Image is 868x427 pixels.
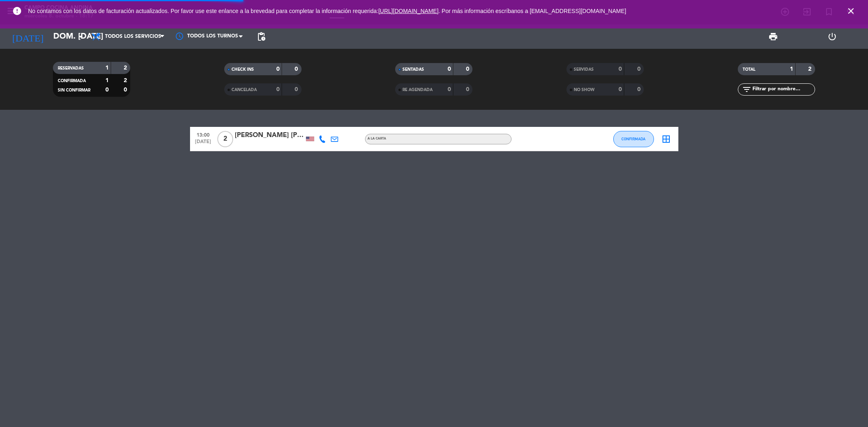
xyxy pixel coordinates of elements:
strong: 0 [619,87,622,92]
i: filter_list [742,85,752,94]
strong: 0 [295,87,300,92]
span: CONFIRMADA [621,137,645,141]
strong: 1 [105,78,109,83]
strong: 2 [124,65,129,71]
div: LOG OUT [802,24,862,49]
span: RE AGENDADA [402,88,433,92]
span: SENTADAS [402,68,424,72]
strong: 0 [448,66,451,72]
span: No contamos con los datos de facturación actualizados. Por favor use este enlance a la brevedad p... [28,8,626,14]
strong: 2 [808,66,813,72]
button: CONFIRMADA [613,131,654,147]
strong: 0 [619,66,622,72]
i: arrow_drop_down [76,32,85,41]
strong: 0 [105,87,109,93]
span: pending_actions [256,32,266,41]
strong: 0 [637,87,642,92]
strong: 0 [637,66,642,72]
a: [URL][DOMAIN_NAME] [378,8,439,14]
strong: 0 [466,66,471,72]
span: [DATE] [193,139,213,148]
i: error [12,6,22,16]
strong: 0 [124,87,129,93]
i: close [846,6,856,16]
span: TOTAL [743,68,755,72]
strong: 1 [105,65,109,71]
span: CHECK INS [232,68,254,72]
strong: 0 [448,87,451,92]
span: SERVIDAS [574,68,594,72]
strong: 1 [790,66,793,72]
span: NO SHOW [574,88,595,92]
span: A la carta [367,137,386,140]
div: [PERSON_NAME] [PERSON_NAME] [235,130,304,141]
span: CONFIRMADA [58,79,86,83]
strong: 2 [124,78,129,83]
span: CANCELADA [232,88,257,92]
i: power_settings_new [827,32,837,41]
strong: 0 [466,87,471,92]
i: [DATE] [6,28,49,46]
span: 13:00 [193,130,213,139]
strong: 0 [276,66,280,72]
strong: 0 [276,87,280,92]
span: print [768,32,778,41]
strong: 0 [295,66,300,72]
span: RESERVADAS [58,66,84,70]
span: Todos los servicios [105,34,161,39]
span: SIN CONFIRMAR [58,88,90,92]
i: border_all [661,134,671,144]
span: 2 [217,131,233,147]
input: Filtrar por nombre... [752,85,815,94]
a: . Por más información escríbanos a [EMAIL_ADDRESS][DOMAIN_NAME] [439,8,626,14]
